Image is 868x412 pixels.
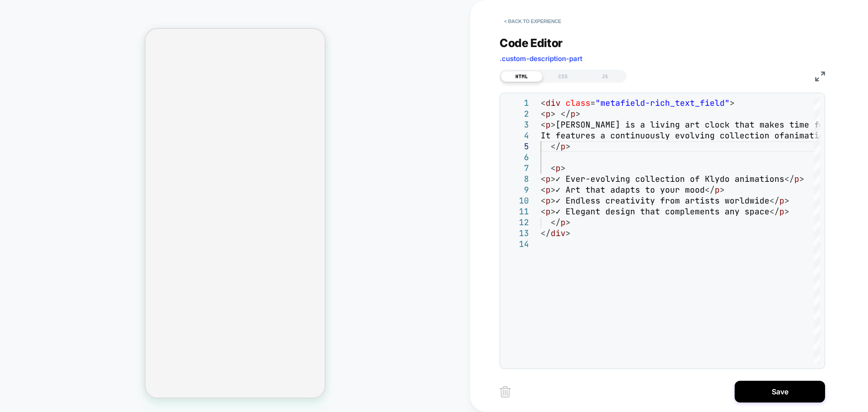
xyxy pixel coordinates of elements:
span: < [541,185,546,195]
span: ✓ Art that adapts to your mood [556,185,705,195]
div: 7 [505,163,529,174]
span: p [794,174,799,184]
button: < Back to experience [500,14,566,28]
span: class [566,98,590,108]
span: p [556,163,561,173]
iframe: To enrich screen reader interactions, please activate Accessibility in Grammarly extension settings [146,29,325,398]
button: Save [735,381,825,403]
span: ✓ Elegant design that complements any space [556,206,769,217]
span: p [546,185,551,195]
span: </ [705,185,715,195]
div: 2 [505,109,529,119]
span: > [551,109,556,119]
span: < [541,195,546,206]
div: 5 [505,141,529,152]
span: ✓ Endless creativity from artists worldwide [556,195,769,206]
span: = [590,98,595,108]
span: ✓ Ever-evolving collection of Klydo animations [556,174,784,184]
span: > [561,163,566,173]
span: </ [769,195,779,206]
span: > [551,185,556,195]
span: > [551,174,556,184]
span: It features a continuously evolving collection of [541,130,784,141]
div: 14 [505,239,529,250]
span: .custom-description-part [500,54,582,63]
span: > [551,119,556,130]
span: div [546,98,561,108]
span: < [541,206,546,217]
div: CSS [542,71,584,82]
div: 9 [505,185,529,195]
div: 11 [505,206,529,217]
span: </ [769,206,779,217]
img: fullscreen [815,71,825,81]
span: > [784,195,789,206]
span: > [551,195,556,206]
span: > [566,217,571,227]
div: 8 [505,174,529,185]
span: > [784,206,789,217]
span: < [541,109,546,119]
span: p [546,206,551,217]
span: < [551,163,556,173]
span: "metafield-rich_text_field" [595,98,730,108]
span: < [541,98,546,108]
span: < [541,174,546,184]
span: > [576,109,580,119]
span: p [779,195,784,206]
span: </ [784,174,794,184]
span: > [730,98,735,108]
span: p [546,119,551,130]
img: delete [500,386,511,398]
span: div [551,228,566,238]
span: p [561,141,566,152]
div: 12 [505,217,529,228]
div: 13 [505,228,529,239]
span: </ [541,228,551,238]
div: 6 [505,152,529,163]
span: p [715,185,720,195]
span: < [541,119,546,130]
span: </ [551,217,561,227]
span: > [566,228,571,238]
span: p [546,195,551,206]
span: > [799,174,804,184]
div: 10 [505,195,529,206]
span: > [551,206,556,217]
span: </ [561,109,571,119]
span: p [561,217,566,227]
span: p [779,206,784,217]
span: > [720,185,725,195]
span: p [546,174,551,184]
div: 3 [505,119,529,130]
span: p [546,109,551,119]
span: [PERSON_NAME] is a living art clock that makes time f [556,119,819,130]
span: Code Editor [500,36,563,50]
div: 1 [505,98,529,109]
span: p [571,109,576,119]
span: </ [551,141,561,152]
div: 4 [505,130,529,141]
div: HTML [501,71,542,82]
div: JS [584,71,626,82]
span: > [566,141,571,152]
